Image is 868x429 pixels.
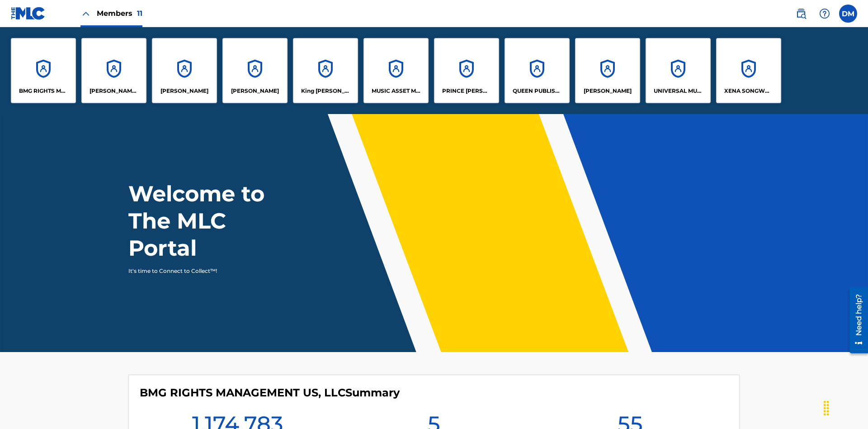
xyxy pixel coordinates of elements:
p: ELVIS COSTELLO [160,87,208,95]
p: BMG RIGHTS MANAGEMENT US, LLC [19,87,68,95]
a: AccountsQUEEN PUBLISHA [505,38,570,103]
img: Close [80,8,91,19]
p: QUEEN PUBLISHA [513,87,562,95]
div: Help [816,5,834,23]
a: Accounts[PERSON_NAME] [575,38,640,103]
a: AccountsXENA SONGWRITER [716,38,781,103]
div: User Menu [839,5,857,23]
h1: Welcome to The MLC Portal [128,180,297,262]
a: AccountsKing [PERSON_NAME] [293,38,358,103]
a: AccountsPRINCE [PERSON_NAME] [434,38,499,103]
img: search [796,8,807,19]
a: AccountsMUSIC ASSET MANAGEMENT (MAM) [363,38,429,103]
div: Drag [819,395,834,422]
span: Members [97,8,142,19]
p: XENA SONGWRITER [724,87,774,95]
span: 11 [137,9,142,18]
img: MLC Logo [11,7,46,20]
p: King McTesterson [301,87,350,95]
p: RONALD MCTESTERSON [584,87,632,95]
p: MUSIC ASSET MANAGEMENT (MAM) [372,87,421,95]
p: CLEO SONGWRITER [90,87,139,95]
a: Accounts[PERSON_NAME] SONGWRITER [81,38,146,103]
iframe: Chat Widget [823,386,868,429]
a: Accounts[PERSON_NAME] [152,38,217,103]
p: UNIVERSAL MUSIC PUB GROUP [654,87,703,95]
p: It's time to Connect to Collect™! [128,267,285,275]
img: help [819,8,830,19]
a: AccountsBMG RIGHTS MANAGEMENT US, LLC [11,38,76,103]
a: Public Search [792,5,810,23]
p: EYAMA MCSINGER [231,87,279,95]
a: Accounts[PERSON_NAME] [222,38,288,103]
p: PRINCE MCTESTERSON [442,87,491,95]
a: AccountsUNIVERSAL MUSIC PUB GROUP [646,38,711,103]
iframe: Resource Center [843,284,868,358]
h4: BMG RIGHTS MANAGEMENT US, LLC [140,386,400,400]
